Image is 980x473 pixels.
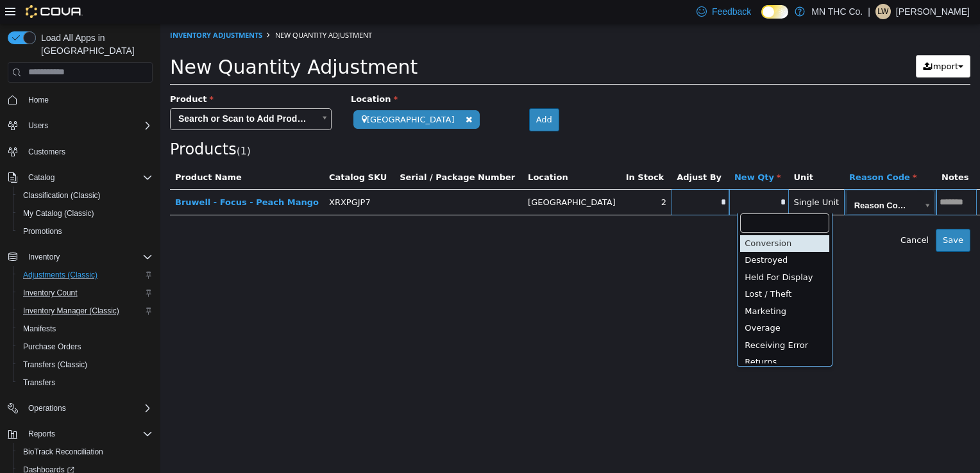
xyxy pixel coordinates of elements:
p: [PERSON_NAME] [896,4,970,19]
span: Transfers (Classic) [23,360,87,370]
button: Users [23,118,53,133]
span: Catalog [28,172,55,183]
a: Inventory Manager (Classic) [18,303,124,319]
button: Customers [3,142,158,161]
div: Returns [580,330,669,347]
button: Classification (Classic) [13,187,158,204]
span: Manifests [23,324,56,334]
span: Transfers [23,378,55,388]
span: Transfers [18,375,153,390]
a: Transfers [18,375,60,390]
span: BioTrack Reconciliation [23,447,103,457]
a: BioTrack Reconciliation [18,444,108,460]
button: Adjustments (Classic) [13,266,158,284]
span: Users [23,118,153,133]
span: Inventory Manager (Classic) [18,303,153,319]
span: LW [877,4,888,19]
span: Promotions [23,226,62,236]
button: Transfers [13,374,158,392]
span: Users [28,120,48,131]
span: Classification (Classic) [23,190,101,201]
img: Cova [26,5,83,18]
a: My Catalog (Classic) [18,206,99,221]
span: Manifests [18,321,153,336]
a: Transfers (Classic) [18,357,92,372]
span: Reports [28,429,55,439]
div: Receiving Error [580,313,669,331]
input: Dark Mode [761,5,788,19]
a: Adjustments (Classic) [18,267,103,283]
span: My Catalog (Classic) [23,208,94,219]
button: Operations [3,399,158,417]
span: Customers [23,144,153,160]
button: Manifests [13,320,158,338]
span: Adjustments (Classic) [18,267,153,283]
div: Destroyed [580,228,669,245]
span: Load All Apps in [GEOGRAPHIC_DATA] [36,31,153,57]
button: My Catalog (Classic) [13,204,158,222]
div: Marketing [580,279,669,297]
span: Purchase Orders [23,342,81,352]
span: Operations [28,403,66,413]
p: | [868,4,870,19]
a: Manifests [18,321,61,336]
button: Inventory [23,249,65,265]
div: Overage [580,296,669,313]
span: Home [23,92,153,108]
a: Promotions [18,224,67,239]
p: MN THC Co. [811,4,863,19]
span: Feedback [712,5,751,18]
span: Home [28,95,49,105]
span: Promotions [18,224,153,239]
button: Reports [23,426,60,442]
span: Reports [23,426,153,442]
button: Users [3,117,158,135]
button: Transfers (Classic) [13,356,158,374]
div: Held For Display [580,245,669,263]
button: Home [3,90,158,109]
span: Transfers (Classic) [18,357,153,372]
span: Dark Mode [761,19,762,19]
span: Inventory [28,252,60,262]
button: Inventory [3,248,158,266]
button: Catalog [3,169,158,187]
span: Inventory Count [23,288,78,298]
div: Conversion [580,212,669,229]
button: Inventory Manager (Classic) [13,302,158,320]
div: Lost / Theft [580,262,669,279]
span: Catalog [23,170,153,185]
a: Inventory Count [18,285,83,301]
button: Promotions [13,222,158,240]
a: Home [23,92,54,108]
a: Classification (Classic) [18,188,106,203]
button: Inventory Count [13,284,158,302]
button: Purchase Orders [13,338,158,356]
span: Inventory Count [18,285,153,301]
span: Classification (Classic) [18,188,153,203]
span: BioTrack Reconciliation [18,444,153,460]
span: Adjustments (Classic) [23,270,97,280]
button: Catalog [23,170,60,185]
button: Operations [23,401,71,416]
button: Reports [3,425,158,443]
span: My Catalog (Classic) [18,206,153,221]
span: Customers [28,147,65,157]
span: Operations [23,401,153,416]
span: Inventory Manager (Classic) [23,306,119,316]
button: BioTrack Reconciliation [13,443,158,461]
a: Purchase Orders [18,339,87,354]
span: Purchase Orders [18,339,153,354]
a: Customers [23,144,71,160]
div: Leah Williamette [875,4,891,19]
span: Inventory [23,249,153,265]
